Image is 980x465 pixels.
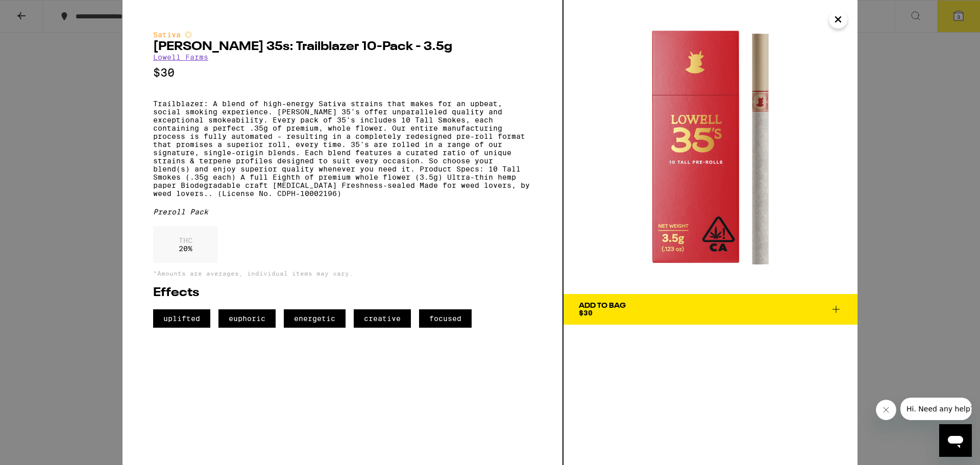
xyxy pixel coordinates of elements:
p: *Amounts are averages, individual items may vary. [153,270,532,277]
button: Add To Bag$30 [563,294,857,325]
iframe: Close message [876,400,896,420]
img: sativaColor.svg [184,31,192,39]
h2: Effects [153,287,532,299]
span: energetic [284,309,346,328]
p: Trailblazer: A blend of high-energy Sativa strains that makes for an upbeat, social smoking exper... [153,100,532,198]
div: Preroll Pack [153,208,532,216]
h2: [PERSON_NAME] 35s: Trailblazer 10-Pack - 3.5g [153,41,532,53]
div: Sativa [153,31,532,39]
span: focused [419,309,472,328]
button: Close [829,10,847,29]
span: uplifted [153,309,210,328]
span: $30 [579,309,593,317]
span: creative [354,309,411,328]
iframe: Button to launch messaging window [939,424,972,457]
p: THC [179,236,192,244]
iframe: Message from company [900,398,972,420]
span: Hi. Need any help? [6,7,73,15]
div: Add To Bag [579,302,626,309]
div: 20 % [153,226,218,263]
p: $30 [153,66,532,79]
span: euphoric [218,309,276,328]
a: Lowell Farms [153,53,208,61]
